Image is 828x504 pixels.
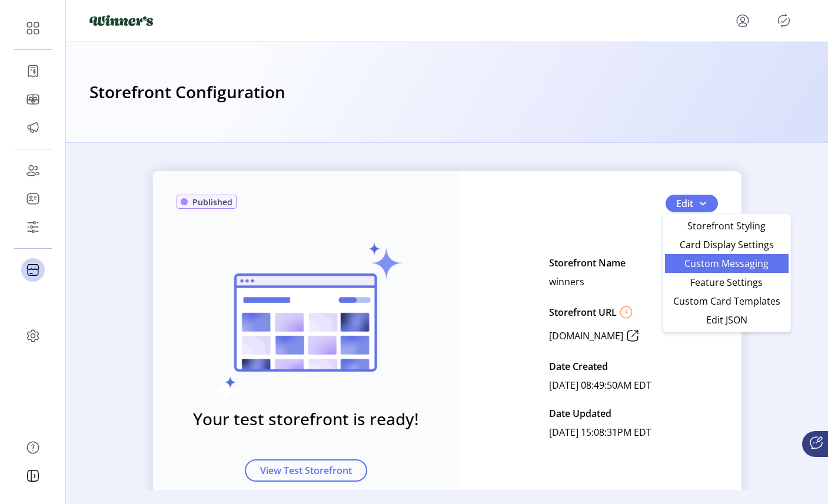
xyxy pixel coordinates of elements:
[549,404,611,423] p: Date Updated
[676,196,693,211] span: Edit
[665,273,789,292] li: Feature Settings
[672,240,782,249] span: Card Display Settings
[549,357,608,376] p: Date Created
[665,254,789,273] li: Custom Messaging
[665,311,789,329] li: Edit JSON
[672,296,782,306] span: Custom Card Templates
[672,315,782,325] span: Edit JSON
[665,216,789,235] li: Storefront Styling
[665,235,789,254] li: Card Display Settings
[549,272,584,291] p: winners
[666,195,718,212] button: Edit
[193,406,419,431] h3: Your test storefront is ready!
[549,376,651,395] p: [DATE] 08:49:50AM EDT
[672,259,782,268] span: Custom Messaging
[245,459,367,482] button: View Test Storefront
[549,305,617,319] p: Storefront URL
[774,11,793,30] button: Publisher Panel
[260,463,352,478] span: View Test Storefront
[733,11,752,30] button: menu
[665,292,789,311] li: Custom Card Templates
[672,221,782,231] span: Storefront Styling
[192,196,232,208] span: Published
[549,329,623,343] p: [DOMAIN_NAME]
[672,278,782,287] span: Feature Settings
[549,423,651,442] p: [DATE] 15:08:31PM EDT
[89,15,153,26] img: logo
[89,79,285,105] h3: Storefront Configuration
[549,253,626,272] p: Storefront Name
